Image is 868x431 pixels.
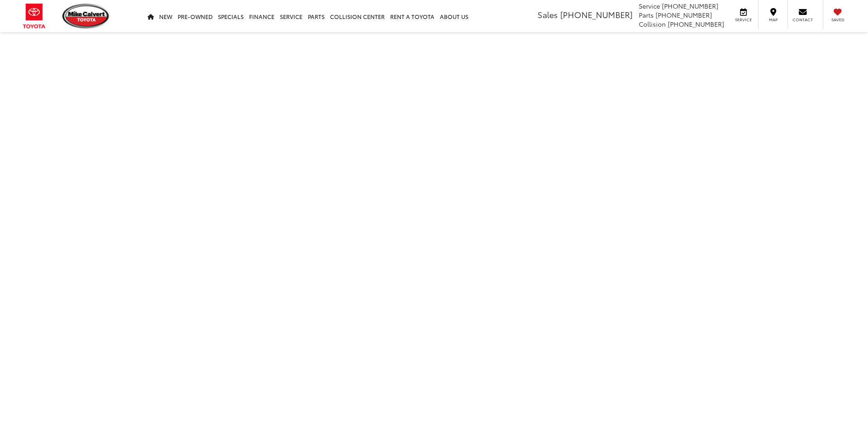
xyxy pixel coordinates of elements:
span: Service [639,1,660,10]
span: Sales [538,9,558,20]
span: Contact [793,17,813,23]
span: Parts [639,10,654,19]
span: Collision [639,19,666,28]
span: Service [733,17,754,23]
span: [PHONE_NUMBER] [668,19,724,28]
span: Map [763,17,783,23]
img: Mike Calvert Toyota [62,4,110,28]
span: [PHONE_NUMBER] [662,1,718,10]
span: [PHONE_NUMBER] [656,10,712,19]
span: Saved [828,17,848,23]
span: [PHONE_NUMBER] [560,9,632,20]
